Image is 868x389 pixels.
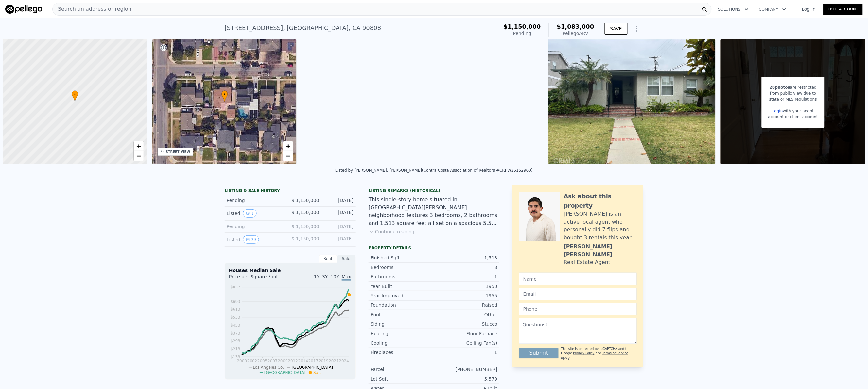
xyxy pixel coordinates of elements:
span: − [136,152,141,160]
div: Price per Square Foot [229,273,290,284]
span: 10Y [331,274,339,279]
a: Free Account [824,4,863,15]
div: 1,513 [434,255,497,261]
div: [PERSON_NAME] is an active local agent who personally did 7 flips and bought 3 rentals this year. [564,210,637,241]
span: 3Y [322,274,328,279]
div: This site is protected by reCAPTCHA and the Google and apply. [561,347,637,361]
tspan: $533 [230,315,240,320]
div: Year Built [371,283,434,289]
button: Solutions [713,4,754,15]
div: [PHONE_NUMBER] [434,366,497,373]
a: Zoom out [134,151,144,161]
span: 28 photos [770,85,790,90]
button: View historical data [243,235,259,244]
span: [GEOGRAPHIC_DATA] [264,370,305,375]
div: Rent [319,255,337,263]
input: Phone [519,303,637,315]
input: Name [519,273,637,285]
tspan: 2019 [319,359,329,363]
span: Max [342,274,351,281]
div: This single-story home situated in [GEOGRAPHIC_DATA][PERSON_NAME] neighborhood features 3 bedroom... [369,196,499,227]
tspan: $453 [230,323,240,328]
span: $ 1,150,000 [291,224,319,229]
span: $ 1,150,000 [291,210,319,215]
div: [STREET_ADDRESS] , [GEOGRAPHIC_DATA] , CA 90808 [225,23,381,33]
div: Listed [227,235,285,244]
div: 5,579 [434,376,497,382]
tspan: 2012 [288,359,298,363]
a: Login [773,109,783,113]
span: • [221,91,228,97]
div: 1 [434,273,497,280]
img: Pellego [5,5,42,14]
div: Bathrooms [371,273,434,280]
span: $ 1,150,000 [291,236,319,241]
tspan: $293 [230,339,240,343]
div: from public view due to [768,90,818,96]
img: Sale: 167384801 Parcel: 47116950 [548,39,716,164]
tspan: $693 [230,299,240,304]
div: STREET VIEW [166,149,190,154]
span: + [286,142,290,150]
div: [DATE] [324,235,354,244]
div: Foundation [371,302,434,308]
div: Roof [371,311,434,318]
span: • [72,91,78,97]
div: Ceiling Fan(s) [434,340,497,346]
button: Continue reading [369,228,415,235]
div: [DATE] [324,197,354,204]
div: Pending [227,197,285,204]
a: Terms of Service [602,351,628,355]
div: Parcel [371,366,434,373]
div: Houses Median Sale [229,267,351,273]
tspan: $213 [230,347,240,351]
span: $1,150,000 [504,23,541,30]
div: Pending [227,223,285,230]
input: Email [519,288,637,300]
tspan: 2024 [339,359,349,363]
div: Pending [504,30,541,37]
div: Pellego ARV [557,30,594,37]
div: Cooling [371,340,434,346]
div: Raised [434,302,497,308]
tspan: 2005 [257,359,268,363]
div: Sale [337,255,356,263]
span: − [286,152,290,160]
tspan: 2014 [298,359,308,363]
div: Heating [371,330,434,337]
button: View historical data [243,209,257,218]
tspan: $373 [230,331,240,335]
div: Ask about this property [564,192,637,210]
div: Year Improved [371,292,434,299]
div: Listed by [PERSON_NAME], [PERSON_NAME] (Contra Costa Association of Realtors #CRPW25152960) [335,168,533,173]
tspan: 2000 [237,359,247,363]
a: Zoom out [283,151,293,161]
div: Finished Sqft [371,255,434,261]
tspan: 2009 [278,359,288,363]
div: Fireplaces [371,349,434,356]
tspan: 2007 [268,359,278,363]
span: [GEOGRAPHIC_DATA] [292,365,333,370]
div: Floor Furnace [434,330,497,337]
a: Privacy Policy [573,351,595,355]
div: 1955 [434,292,497,299]
div: Real Estate Agent [564,258,611,266]
div: Stucco [434,321,497,327]
div: Other [434,311,497,318]
span: with your agent [783,109,814,113]
span: Sale [313,370,322,375]
div: Lot Sqft [371,376,434,382]
span: Los Angeles Co. [253,365,284,370]
div: Listing Remarks (Historical) [369,188,499,193]
div: Bedrooms [371,264,434,271]
div: account or client account [768,114,818,120]
div: Property details [369,245,499,251]
tspan: 2002 [247,359,257,363]
button: Company [754,4,791,15]
a: Zoom in [134,141,144,151]
button: Submit [519,348,559,358]
div: [DATE] [324,223,354,230]
div: Listed [227,209,285,218]
div: [PERSON_NAME] [PERSON_NAME] [564,243,637,258]
span: Search an address or region [53,5,131,13]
